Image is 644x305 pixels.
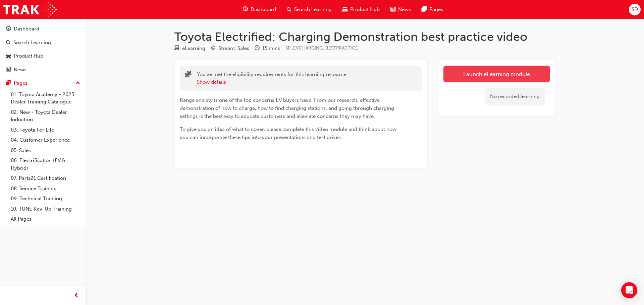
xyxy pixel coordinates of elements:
a: search-iconSearch Learning [281,3,337,16]
span: prev-icon [74,292,79,300]
button: Pages [3,77,83,89]
span: pages-icon [422,5,427,14]
button: DashboardSearch LearningProduct HubNews [3,21,83,77]
span: learningResourceType_ELEARNING-icon [174,46,179,52]
div: Duration [255,44,280,53]
span: Search Learning [294,6,332,13]
div: Product Hub [14,52,43,60]
a: pages-iconPages [416,3,448,16]
div: You've met the eligibility requirements for this learning resource. [197,71,347,86]
span: search-icon [6,40,11,46]
div: Search Learning [13,39,51,47]
span: Product Hub [350,6,380,13]
a: Dashboard [3,23,83,35]
span: Pages [429,6,443,13]
a: Launch eLearning module [443,66,550,82]
a: 06. Electrification (EV & Hybrid) [8,155,83,173]
div: No recorded learning [485,88,545,105]
a: news-iconNews [385,3,416,16]
a: 01. Toyota Academy - 2025 Dealer Training Catalogue [8,89,83,107]
span: target-icon [211,46,216,52]
span: search-icon [287,5,291,14]
a: Product Hub [3,50,83,62]
div: 15 mins [262,45,280,52]
a: Search Learning [3,36,83,49]
a: 02. New - Toyota Dealer Induction [8,107,83,125]
span: car-icon [6,53,11,59]
div: News [14,66,26,74]
a: 08. Service Training [8,183,83,194]
a: car-iconProduct Hub [337,3,385,16]
div: Dashboard [14,25,39,33]
a: 04. Customer Experience [8,135,83,145]
div: eLearning [182,45,205,52]
span: car-icon [342,5,347,14]
div: Open Intercom Messenger [621,282,637,298]
a: 03. Toyota For Life [8,125,83,135]
span: guage-icon [243,5,248,14]
span: News [398,6,411,13]
img: Trak [3,2,57,17]
h1: Toyota Electrified: Charging Demonstration best practice video [174,29,555,44]
span: puzzle-icon [185,71,192,79]
span: To give you an idea of what to cover, please complete this video module and think about how you c... [180,126,398,140]
button: SD [629,4,641,15]
div: Pages [14,79,28,87]
span: Learning resource code [285,45,358,51]
a: guage-iconDashboard [237,3,281,16]
span: pages-icon [6,80,11,86]
button: Show details [197,78,226,86]
div: Type [174,44,205,53]
span: Range anxiety is one of the top concerns EV buyers have. From our research, effective demonstrati... [180,97,395,119]
span: news-icon [6,67,11,73]
span: Dashboard [251,6,276,13]
a: 10. TUNE Rev-Up Training [8,204,83,214]
span: news-icon [390,5,395,14]
div: Stream: Sales [218,45,249,52]
a: 09. Technical Training [8,194,83,204]
span: SD [632,6,638,13]
div: Stream [211,44,249,53]
a: News [3,64,83,76]
span: guage-icon [6,26,11,32]
a: 07. Parts21 Certification [8,173,83,183]
span: up-icon [75,79,80,88]
a: All Pages [8,214,83,224]
span: clock-icon [255,46,260,52]
a: 05. Sales [8,145,83,156]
